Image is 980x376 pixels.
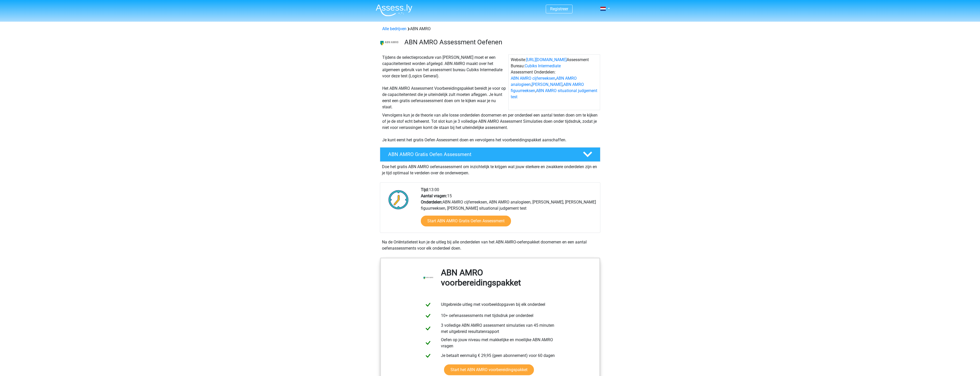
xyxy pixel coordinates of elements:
a: Start ABN AMRO Gratis Oefen Assessment [421,216,511,226]
a: Alle bedrijven [382,26,406,31]
div: 13:00 15 ABN AMRO cijferreeksen, ABN AMRO analogieen, [PERSON_NAME], [PERSON_NAME] figuurreeksen,... [417,187,600,233]
a: Registreer [550,6,568,11]
b: Aantal vragen: [421,193,447,198]
a: ABN AMRO Gratis Oefen Assessment [378,147,602,162]
b: Onderdelen: [421,200,442,205]
a: [PERSON_NAME] [532,82,563,87]
div: Tijdens de selectieprocedure van [PERSON_NAME] moet er een capaciteitentest worden afgelegd. ABN ... [380,54,508,110]
h3: ABN AMRO Assessment Oefenen [404,38,596,46]
div: Doe het gratis ABN AMRO oefenassessment om inzichtelijk te krijgen wat jouw sterkere en zwakkere ... [380,162,600,176]
a: Cubiks Intermediate [525,63,561,68]
b: Tijd: [421,187,429,192]
img: Assessly [376,4,412,16]
a: [URL][DOMAIN_NAME] [526,57,567,62]
div: Vervolgens kun je de theorie van alle losse onderdelen doornemen en per onderdeel een aantal test... [380,112,600,143]
div: Na de Oriëntatietest kun je de uitleg bij alle onderdelen van het ABN AMRO-oefenpakket doornemen ... [380,239,600,251]
a: ABN AMRO situational judgement test [511,88,597,99]
div: Website: Assessment Bureau: Assessment Onderdelen: , , , , [508,54,600,110]
div: ABN AMRO [380,26,600,32]
h4: ABN AMRO Gratis Oefen Assessment [388,151,575,157]
a: ABN AMRO analogieen [511,76,577,87]
a: Start het ABN AMRO voorbereidingspakket [444,364,534,375]
a: ABN AMRO cijferreeksen [511,76,555,81]
a: ABN AMRO figuurreeksen [511,82,584,93]
img: Klok [386,187,412,212]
